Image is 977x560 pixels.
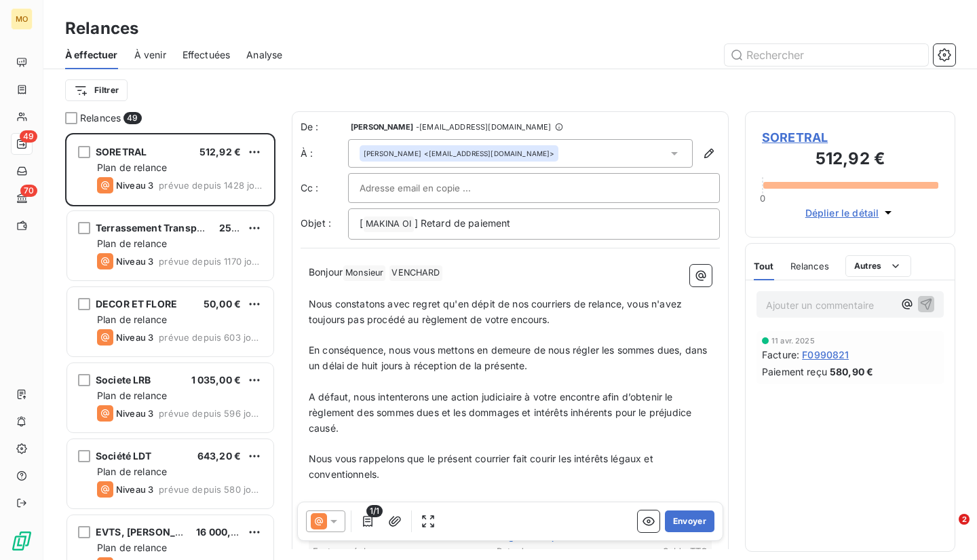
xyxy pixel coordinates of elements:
span: VENCHARD [389,265,442,281]
div: <[EMAIL_ADDRESS][DOMAIN_NAME]> [364,149,554,158]
div: MO [11,8,33,30]
span: Effectuées [183,48,231,62]
span: EVTS, [PERSON_NAME] [96,526,208,538]
span: Nous constatons avec regret qu'en dépit de nos courriers de relance, vous n'avez toujours pas pro... [309,298,685,325]
span: Plan de relance [97,390,167,401]
span: A défaut, nous intenterons une action judiciaire à votre encontre afin d’obtenir le règlement des... [309,391,694,434]
span: Facture : [762,348,799,362]
span: 16 000,00 € [196,526,252,538]
span: 49 [20,130,37,143]
th: Retard [444,544,575,559]
span: Bonjour [309,266,343,278]
span: À effectuer [65,48,118,62]
button: Envoyer [665,510,714,532]
span: De : [301,120,348,134]
span: Niveau 3 [116,332,153,343]
span: [ [360,217,363,229]
span: [PERSON_NAME] [364,149,421,158]
span: DECOR ET FLORE [96,298,177,310]
span: Niveau 3 [116,256,153,267]
div: grid [65,133,275,560]
span: prévue depuis 603 jours [159,332,263,343]
span: prévue depuis 1428 jours [159,180,263,191]
span: 580,90 € [830,365,873,379]
span: Niveau 3 [116,408,153,419]
span: Plan de relance [97,542,167,553]
span: F0990821 [802,348,849,362]
span: Objet : [301,217,331,229]
span: Analyse [246,48,282,62]
span: 2 [959,514,970,525]
h3: Relances [65,16,138,41]
span: prévue depuis 580 jours [159,484,263,495]
span: Plan de relance [97,466,167,477]
button: Filtrer [65,79,128,101]
a: 49 [11,133,32,155]
th: Solde TTC [577,544,708,559]
span: [PERSON_NAME] [351,123,413,131]
span: Terrassement Transport [PERSON_NAME] [96,222,294,234]
span: Tout [754,261,774,272]
span: SORETRAL [762,128,938,147]
span: 11 avr. 2025 [771,337,815,345]
span: 49 [123,112,141,124]
span: 643,20 € [197,450,241,462]
h3: 512,92 € [762,147,938,174]
a: 70 [11,187,32,209]
th: Factures échues [312,544,443,559]
span: Paiement reçu [762,365,827,379]
span: 50,00 € [204,298,241,310]
span: prévue depuis 1170 jours [159,256,263,267]
span: 1 035,00 € [191,374,242,386]
span: À venir [134,48,166,62]
span: Relances [80,111,121,125]
span: Plan de relance [97,314,167,325]
span: Société LDT [96,450,152,462]
span: 1/1 [366,505,383,517]
img: Logo LeanPay [11,530,33,552]
iframe: Intercom live chat [931,514,963,546]
span: ] Retard de paiement [415,217,511,229]
span: Plan de relance [97,238,167,249]
button: Déplier le détail [801,205,900,221]
label: Cc : [301,181,348,195]
span: 512,92 € [199,146,241,157]
span: En conséquence, nous vous mettons en demeure de nous régler les sommes dues, dans un délai de hui... [309,344,710,371]
span: Déplier le détail [805,206,879,220]
span: - [EMAIL_ADDRESS][DOMAIN_NAME] [416,123,551,131]
input: Adresse email en copie ... [360,178,505,198]
span: Niveau 3 [116,180,153,191]
span: prévue depuis 596 jours [159,408,263,419]
span: Societe LRB [96,374,151,386]
span: Niveau 3 [116,484,153,495]
button: Autres [845,255,911,277]
input: Rechercher [725,44,928,66]
span: MAKINA OI [364,217,413,232]
span: 0 [760,193,765,204]
span: Monsieur [343,265,385,281]
span: 251,13 € [219,222,258,234]
span: Nous vous rappelons que le présent courrier fait courir les intérêts légaux et conventionnels. [309,453,656,480]
label: À : [301,147,348,160]
span: 70 [20,185,37,197]
span: Meilleures salutations [309,500,406,511]
span: Plan de relance [97,162,167,173]
span: SORETRAL [96,146,147,157]
span: Relances [790,261,829,272]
